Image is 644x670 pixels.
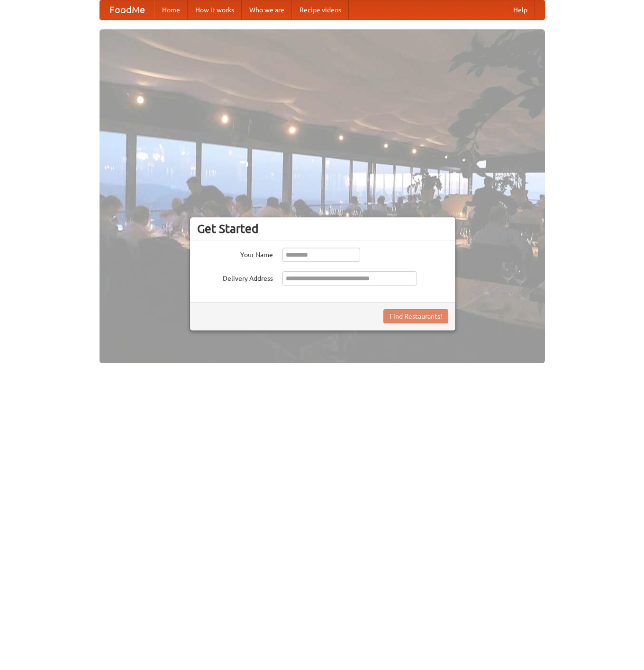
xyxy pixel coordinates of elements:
[292,0,349,19] a: Recipe videos
[188,0,242,19] a: How it works
[154,0,188,19] a: Home
[197,222,448,236] h3: Get Started
[242,0,292,19] a: Who we are
[100,0,154,19] a: FoodMe
[506,0,535,19] a: Help
[197,271,273,283] label: Delivery Address
[197,248,273,259] label: Your Name
[383,309,448,323] button: Find Restaurants!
